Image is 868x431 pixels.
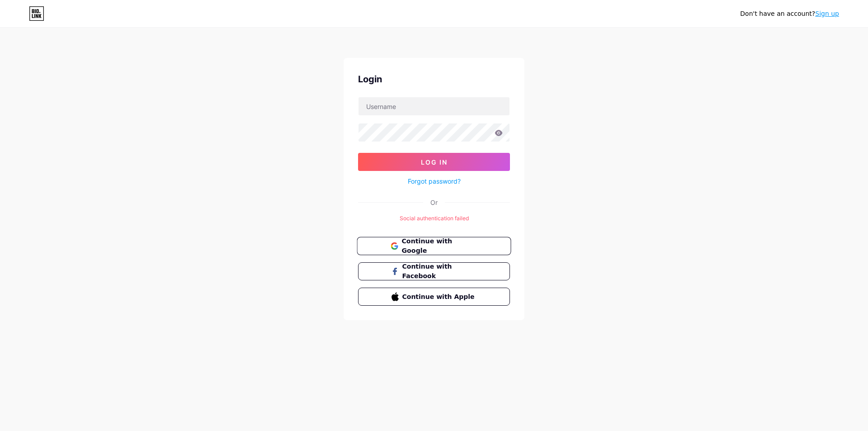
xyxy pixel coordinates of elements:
[358,153,510,171] button: Log In
[740,9,839,19] div: Don't have an account?
[358,72,510,86] div: Login
[358,214,510,223] div: Social authentication failed
[358,262,510,280] button: Continue with Facebook
[815,10,839,17] a: Sign up
[430,198,438,207] div: Or
[359,97,509,115] input: Username
[358,288,510,306] button: Continue with Apple
[408,176,461,186] a: Forgot password?
[421,158,448,166] span: Log In
[358,237,510,255] a: Continue with Google
[402,292,477,302] span: Continue with Apple
[402,262,477,281] span: Continue with Facebook
[357,237,511,256] button: Continue with Google
[401,237,477,256] span: Continue with Google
